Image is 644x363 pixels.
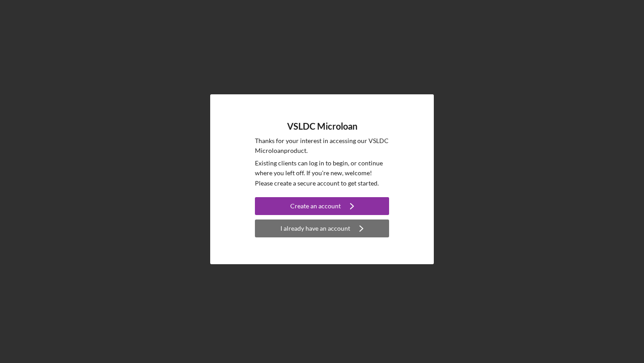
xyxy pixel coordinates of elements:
[255,136,389,156] p: Thanks for your interest in accessing our VSLDC Microloan product.
[280,219,350,237] div: I already have an account
[255,219,389,237] button: I already have an account
[255,197,389,215] button: Create an account
[255,158,389,188] p: Existing clients can log in to begin, or continue where you left off. If you're new, welcome! Ple...
[290,197,341,215] div: Create an account
[255,197,389,217] a: Create an account
[287,121,357,131] h4: VSLDC Microloan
